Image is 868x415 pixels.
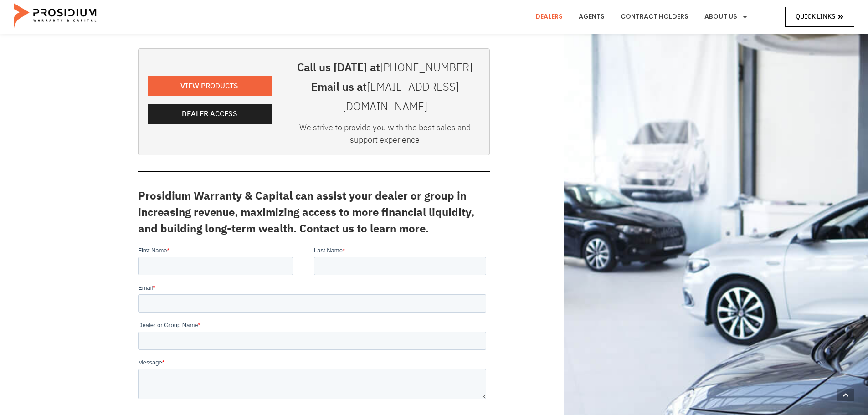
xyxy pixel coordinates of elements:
[290,121,480,150] div: We strive to provide you with the best sales and support experience
[785,7,854,26] a: Quick Links
[343,79,459,115] a: [EMAIL_ADDRESS][DOMAIN_NAME]
[182,108,237,121] span: Dealer Access
[290,58,480,77] h3: Call us [DATE] at
[148,104,272,124] a: Dealer Access
[148,76,272,97] a: View Products
[180,80,238,93] span: View Products
[138,188,490,237] h3: Prosidium Warranty & Capital can assist your dealer or group in increasing revenue, maximizing ac...
[380,59,473,76] a: [PHONE_NUMBER]
[796,11,835,22] span: Quick Links
[290,77,480,117] h3: Email us at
